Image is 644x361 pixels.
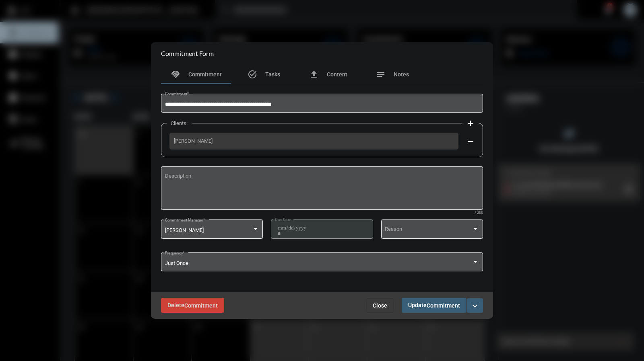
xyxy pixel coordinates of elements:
[402,298,466,313] button: UpdateCommitment
[466,119,475,128] mat-icon: add
[167,302,218,308] span: Delete
[167,120,192,126] label: Clients:
[184,302,218,309] span: Commitment
[171,70,180,79] mat-icon: handshake
[174,138,454,144] span: [PERSON_NAME]
[265,71,280,78] span: Tasks
[366,298,394,313] button: Close
[427,302,460,309] span: Commitment
[466,137,475,146] mat-icon: remove
[309,70,319,79] mat-icon: file_upload
[376,70,386,79] mat-icon: notes
[161,49,214,57] h2: Commitment Form
[248,70,257,79] mat-icon: task_alt
[470,301,480,311] mat-icon: expand_more
[373,302,387,309] span: Close
[188,71,222,78] span: Commitment
[327,71,347,78] span: Content
[475,211,483,215] mat-hint: / 200
[165,260,188,266] span: Just Once
[394,71,409,78] span: Notes
[408,302,460,308] span: Update
[161,298,224,313] button: DeleteCommitment
[165,227,204,233] span: [PERSON_NAME]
